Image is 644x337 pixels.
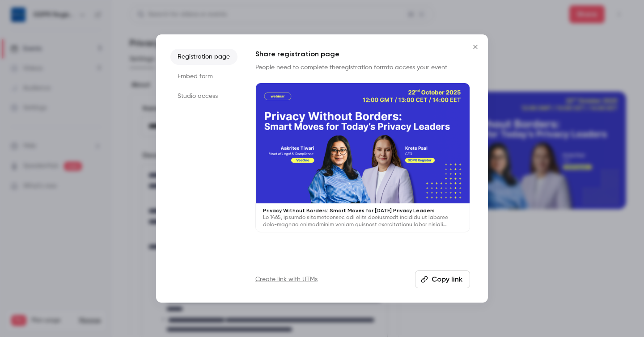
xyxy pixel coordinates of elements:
[255,83,470,232] a: Privacy Without Borders: Smart Moves for [DATE] Privacy LeadersLo 1465, ipsumdo sitametconsec adi...
[263,207,462,214] p: Privacy Without Borders: Smart Moves for [DATE] Privacy Leaders
[263,214,462,228] p: Lo 1465, ipsumdo sitametconsec adi elits doeiusmodt incididu ut laboree dolo-magnaa enimadminim v...
[466,38,484,56] button: Close
[255,275,318,284] a: Create link with UTMs
[339,64,387,71] a: registration form
[255,49,470,59] h1: Share registration page
[255,63,470,72] p: People need to complete the to access your event
[170,49,237,65] li: Registration page
[170,68,237,84] li: Embed form
[170,88,237,104] li: Studio access
[415,270,470,288] button: Copy link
